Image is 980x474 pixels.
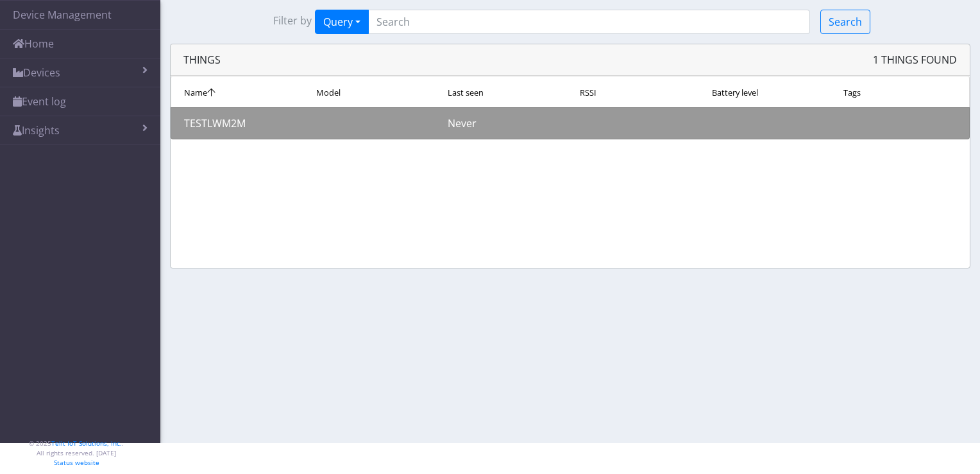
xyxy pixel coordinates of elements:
[273,13,312,31] span: Filter by
[184,87,207,98] span: Name
[712,87,758,98] span: Battery level
[873,52,957,67] span: 1 things found
[448,87,484,98] span: Last seen
[174,116,307,131] div: TESTLWM2M
[315,10,369,34] button: Query
[29,439,124,448] p: © 2025 .
[316,87,341,98] span: Model
[580,87,596,98] span: RSSI
[368,10,810,34] input: Search...
[843,87,861,98] span: Tags
[820,10,870,34] button: Search
[51,439,122,448] a: Telit IoT Solutions, Inc.
[171,44,970,76] div: THINGS
[438,116,570,131] div: Never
